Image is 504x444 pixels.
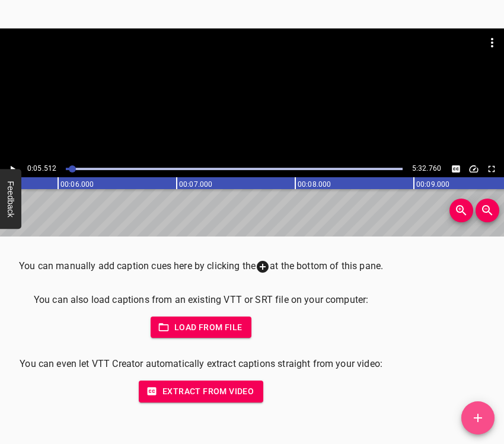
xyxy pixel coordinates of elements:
button: Play/Pause [5,161,20,177]
button: Zoom In [449,199,473,222]
button: Load from file [151,317,252,338]
div: Play progress [66,168,403,170]
span: 0:05.512 [27,164,56,173]
span: 5:32.760 [412,164,441,173]
text: 00:08.000 [298,180,331,189]
p: You can even let VTT Creator automatically extract captions straight from your video: [19,357,383,371]
button: Toggle fullscreen [484,161,499,177]
button: Extract from video [139,381,263,403]
button: Zoom Out [476,199,499,222]
button: Add Cue [461,401,495,435]
p: You can also load captions from an existing VTT or SRT file on your computer: [19,293,383,307]
p: You can manually add caption cues here by clicking the at the bottom of this pane. [19,259,383,274]
button: Change Playback Speed [466,161,481,177]
text: 00:09.000 [416,180,449,189]
div: Hide/Show Captions [448,161,464,177]
span: Extract from video [148,384,254,399]
text: 00:07.000 [179,180,212,189]
text: 00:06.000 [60,180,94,189]
button: Toggle captions [448,161,464,177]
span: Load from file [160,320,243,335]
